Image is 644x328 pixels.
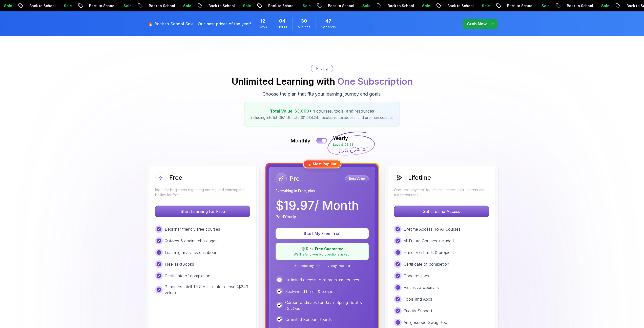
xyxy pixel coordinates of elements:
p: Sale [596,3,612,8]
p: Sale [536,3,552,8]
p: Hands-on builds & projects [404,249,454,256]
span: 4 Hours [279,17,285,25]
p: Sale [237,3,254,8]
p: Code reviews [404,273,429,279]
p: Amigoscode Swag Box [404,319,447,325]
span: 47 Seconds [325,17,331,25]
p: Best Value [346,176,368,181]
h2: Unlimited Learning with [232,76,412,86]
button: Get Lifetime Access [394,206,489,217]
p: Grab Now [467,21,487,27]
p: Priority Support [404,308,432,314]
p: Lifetime Access To All Courses [404,226,461,232]
span: Total Value: $3,000+ [270,108,312,114]
p: Back to School [143,3,178,8]
p: Tools and Apps [404,296,432,302]
p: Sale [297,3,313,8]
span: Days [259,25,267,30]
h2: Pro [290,175,300,183]
p: Sale [417,3,433,8]
a: Get Lifetime Access [394,209,489,214]
p: $ 19.97 / Month [276,199,359,212]
a: Start Learning for Free [155,209,250,214]
p: Start Learning for Free [155,206,250,217]
p: Unlimited access to all premium courses [285,277,359,283]
p: Real-world builds & projects [285,288,337,295]
p: Pricing [316,66,328,71]
p: Back to School [322,3,357,8]
span: Minutes [298,25,310,30]
p: Back to School [442,3,476,8]
p: Free TextBooks [165,261,194,267]
p: Certificate of completion [165,273,210,279]
button: Start Learning for Free [155,206,250,217]
p: 🔥 Back to School Sale - Our best prices of the year! [148,21,251,27]
p: Choose the plan that fits your learning journey and goals. [262,90,382,98]
p: Back to School [24,3,58,8]
p: Sale [118,3,134,8]
p: Get Lifetime Access [394,206,489,217]
h2: Lifetime [408,174,431,182]
p: We'll refund you. No questions asked. [279,252,365,257]
button: Start My Free Trial [276,228,369,239]
p: Career roadmaps for Java, Spring Boot & DevOps [285,299,369,312]
p: Quizzes & coding challenges [165,238,217,244]
p: Everything in Free, plus [276,188,369,193]
p: Start My Free Trial [282,230,363,236]
span: 12 Days [260,17,265,25]
p: Beginner friendly free courses [165,226,220,232]
p: Sale [476,3,492,8]
p: Learning analytics dashboard [165,249,219,256]
span: One Subscription [337,76,412,87]
p: One-time payment for lifetime access to all current and future courses. [394,187,489,197]
p: Paid Yearly [276,214,296,220]
p: 3 months IntelliJ IDEA Ultimate license ($249 value) [165,284,250,296]
p: Back to School [561,3,596,8]
p: Unlimited Kanban Boards [285,316,332,322]
span: ✓ 7-day free trial [324,264,350,268]
span: Hours [277,25,287,30]
p: Back to School [203,3,237,8]
p: All Future Courses Included [404,238,454,244]
p: Monthly [290,137,310,144]
p: Including IntelliJ IDEA Ultimate ($1,034.24), exclusive textbooks, and premium courses [251,115,393,120]
p: Back to School [263,3,297,8]
h2: Free [169,174,182,182]
p: Sale [357,3,373,8]
p: Exclusive webinars [404,284,439,290]
span: 30 Minutes [301,17,307,25]
span: Seconds [321,25,336,30]
p: Sale [178,3,194,8]
p: Ideal for beginners exploring coding and learning the basics for free. [155,187,250,197]
p: Back to School [84,3,118,8]
p: Back to School [502,3,536,8]
p: in courses, tools, and resources [251,108,393,114]
p: 🛡️ Risk-Free Guarantee [279,246,365,251]
p: Sale [58,3,74,8]
span: ✓ Cancel anytime [294,264,320,268]
p: Back to School [382,3,417,8]
p: Certificate of completion [404,261,449,267]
